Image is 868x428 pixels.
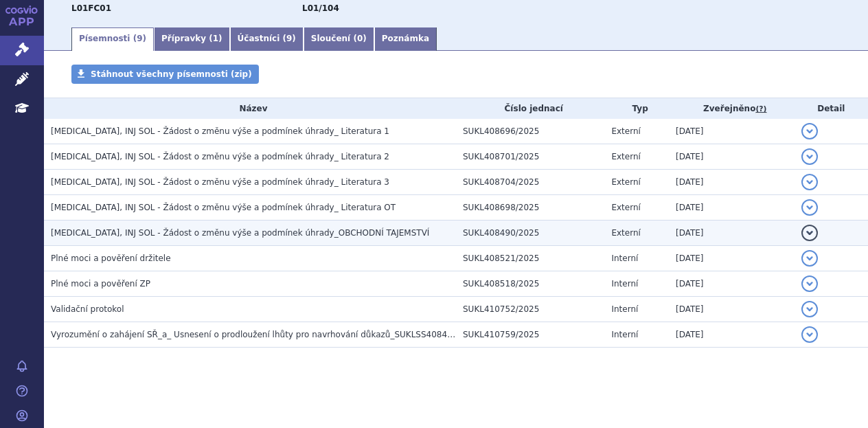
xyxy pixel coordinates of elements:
[611,254,638,263] span: Interní
[611,330,638,339] span: Interní
[456,119,604,144] td: SUKL408696/2025
[611,228,640,238] span: Externí
[456,297,604,322] td: SUKL410752/2025
[669,246,795,271] td: [DATE]
[611,203,640,212] span: Externí
[302,3,339,13] strong: daratumumab
[456,271,604,297] td: SUKL408518/2025
[456,246,604,271] td: SUKL408521/2025
[611,126,640,136] span: Externí
[669,322,795,348] td: [DATE]
[71,65,259,84] a: Stáhnout všechny písemnosti (zip)
[213,34,218,43] span: 1
[154,27,230,51] a: Přípravky (1)
[51,177,389,187] span: DARZALEX, INJ SOL - Žádost o změnu výše a podmínek úhrady_ Literatura 3
[795,98,868,119] th: Detail
[286,34,292,43] span: 9
[91,69,252,79] span: Stáhnout všechny písemnosti (zip)
[456,221,604,246] td: SUKL408490/2025
[456,144,604,170] td: SUKL408701/2025
[669,271,795,297] td: [DATE]
[51,228,429,238] span: DARZALEX, INJ SOL - Žádost o změnu výše a podmínek úhrady_OBCHODNÍ TAJEMSTVÍ
[51,330,481,339] span: Vyrozumění o zahájení SŘ_a_ Usnesení o prodloužení lhůty pro navrhování důkazů_SUKLSS408490/2025
[801,301,818,317] button: detail
[801,123,818,139] button: detail
[456,98,604,119] th: Číslo jednací
[357,34,363,43] span: 0
[611,279,638,289] span: Interní
[669,144,795,170] td: [DATE]
[456,195,604,221] td: SUKL408698/2025
[51,152,389,161] span: DARZALEX, INJ SOL - Žádost o změnu výše a podmínek úhrady_ Literatura 2
[51,279,150,289] span: Plné moci a pověření ZP
[669,221,795,246] td: [DATE]
[604,98,669,119] th: Typ
[456,322,604,348] td: SUKL410759/2025
[801,174,818,190] button: detail
[801,275,818,292] button: detail
[71,3,111,13] strong: DARATUMUMAB
[44,98,456,119] th: Název
[51,254,171,263] span: Plné moci a pověření držitele
[51,203,396,212] span: DARZALEX, INJ SOL - Žádost o změnu výše a podmínek úhrady_ Literatura OT
[669,297,795,322] td: [DATE]
[669,98,795,119] th: Zveřejněno
[801,250,818,267] button: detail
[137,34,142,43] span: 9
[456,170,604,195] td: SUKL408704/2025
[801,199,818,216] button: detail
[374,27,437,51] a: Poznámka
[71,27,154,51] a: Písemnosti (9)
[801,326,818,343] button: detail
[755,104,766,114] abbr: (?)
[669,119,795,144] td: [DATE]
[51,304,124,314] span: Validační protokol
[611,177,640,187] span: Externí
[611,304,638,314] span: Interní
[230,27,304,51] a: Účastníci (9)
[669,195,795,221] td: [DATE]
[304,27,374,51] a: Sloučení (0)
[51,126,389,136] span: DARZALEX, INJ SOL - Žádost o změnu výše a podmínek úhrady_ Literatura 1
[669,170,795,195] td: [DATE]
[801,148,818,165] button: detail
[801,225,818,241] button: detail
[611,152,640,161] span: Externí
